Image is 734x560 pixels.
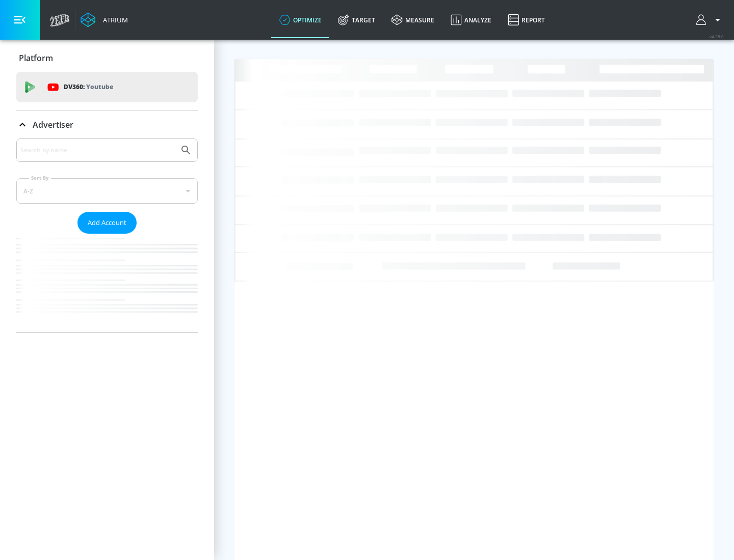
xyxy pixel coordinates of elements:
input: Search by name [20,144,175,157]
div: Advertiser [16,110,198,139]
p: Platform [19,52,53,64]
div: Platform [16,44,198,72]
span: Add Account [88,217,126,229]
div: Atrium [99,15,128,24]
p: Youtube [86,81,113,92]
span: v 4.28.0 [710,34,724,39]
button: Add Account [77,212,137,234]
nav: list of Advertiser [16,234,198,332]
p: DV360: [64,81,113,93]
div: DV360: Youtube [16,72,198,102]
a: measure [383,2,442,38]
a: Report [500,2,553,38]
div: A-Z [16,178,198,204]
label: Sort By [29,175,51,181]
a: optimize [271,2,330,38]
div: Advertiser [16,138,198,332]
a: Target [330,2,383,38]
a: Analyze [442,2,500,38]
a: Atrium [81,12,128,27]
p: Advertiser [33,119,73,130]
